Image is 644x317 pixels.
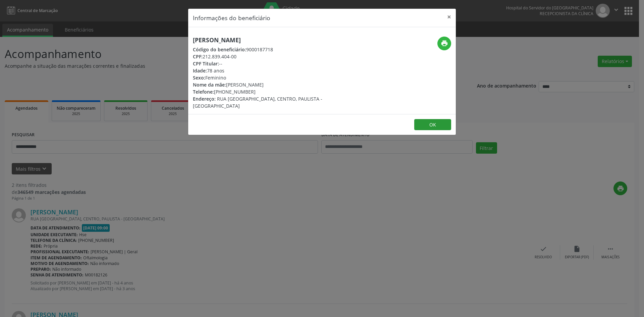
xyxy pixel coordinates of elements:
div: 9000187718 [193,46,362,53]
span: Telefone: [193,89,214,95]
span: Nome da mãe: [193,82,226,88]
i: print [441,40,448,47]
span: CPF: [193,53,203,60]
div: 78 anos [193,67,362,74]
span: Idade: [193,67,207,74]
h5: [PERSON_NAME] [193,37,362,44]
button: print [437,37,451,50]
div: [PHONE_NUMBER] [193,88,362,95]
div: [PERSON_NAME] [193,81,362,88]
span: CPF Titular: [193,60,219,67]
button: Close [442,9,456,25]
span: Endereço: [193,96,216,102]
div: Feminino [193,74,362,81]
span: Código do beneficiário: [193,46,246,53]
div: -- [193,60,362,67]
h5: Informações do beneficiário [193,13,270,22]
div: 212.839.404-00 [193,53,362,60]
span: Sexo: [193,74,205,81]
span: RUA [GEOGRAPHIC_DATA], CENTRO, PAULISTA - [GEOGRAPHIC_DATA] [193,96,322,109]
button: OK [414,119,451,130]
